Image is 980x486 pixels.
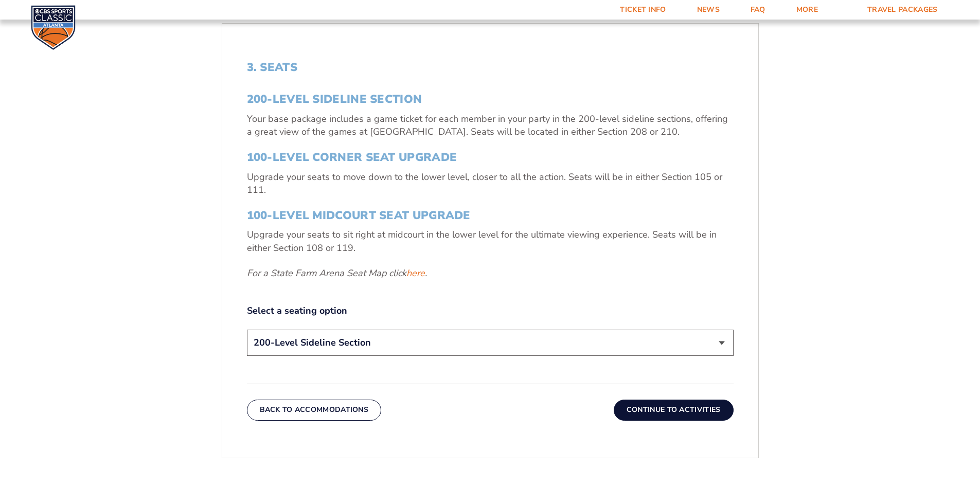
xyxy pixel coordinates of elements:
[247,209,734,222] h3: 100-Level Midcourt Seat Upgrade
[406,267,425,280] a: here
[247,113,734,138] p: Your base package includes a game ticket for each member in your party in the 200-level sideline ...
[247,61,734,74] h2: 3. Seats
[247,267,427,279] em: For a State Farm Arena Seat Map click .
[247,171,734,196] p: Upgrade your seats to move down to the lower level, closer to all the action. Seats will be in ei...
[247,93,734,106] h3: 200-Level Sideline Section
[247,228,734,254] p: Upgrade your seats to sit right at midcourt in the lower level for the ultimate viewing experienc...
[31,5,76,50] img: CBS Sports Classic
[247,151,734,164] h3: 100-Level Corner Seat Upgrade
[247,304,734,317] label: Select a seating option
[247,400,382,420] button: Back To Accommodations
[614,400,734,420] button: Continue To Activities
